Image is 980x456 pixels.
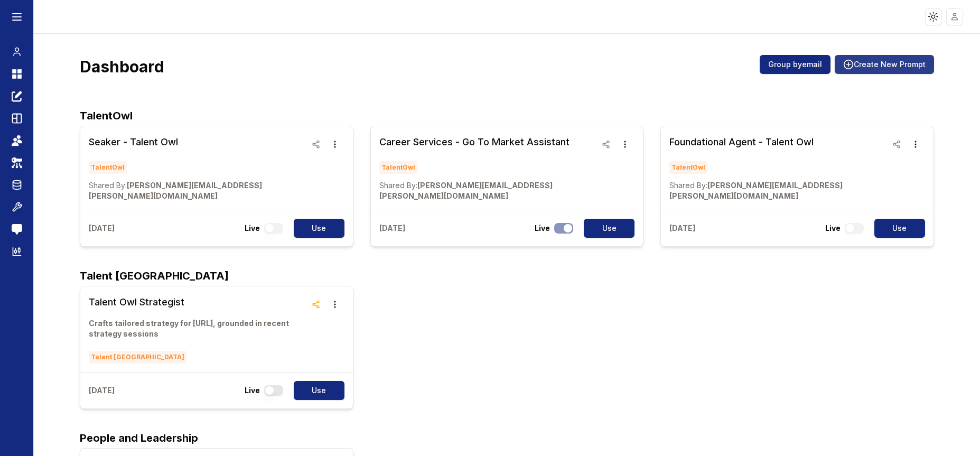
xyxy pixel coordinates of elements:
[89,223,115,234] p: [DATE]
[669,135,886,201] a: Foundational Agent - Talent OwlTalentOwlShared By:[PERSON_NAME][EMAIL_ADDRESS][PERSON_NAME][DOMAI...
[835,55,934,74] button: Create New Prompt
[245,223,260,234] p: Live
[287,219,344,238] a: Use
[89,161,127,174] span: TalentOwl
[80,57,164,76] h3: Dashboard
[669,181,707,190] span: Shared By:
[287,381,344,400] a: Use
[12,224,22,235] img: feedback
[379,161,417,174] span: TalentOwl
[89,318,306,339] p: Crafts tailored strategy for [URL], grounded in recent strategy sessions
[584,219,634,238] button: Use
[669,180,886,201] p: [PERSON_NAME][EMAIL_ADDRESS][PERSON_NAME][DOMAIN_NAME]
[89,181,127,190] span: Shared By:
[379,135,596,150] h3: Career Services - Go To Market Assistant
[80,268,934,284] h2: Talent [GEOGRAPHIC_DATA]
[379,223,405,234] p: [DATE]
[669,223,695,234] p: [DATE]
[89,135,306,201] a: Seaker - Talent OwlTalentOwlShared By:[PERSON_NAME][EMAIL_ADDRESS][PERSON_NAME][DOMAIN_NAME]
[89,351,186,364] span: Talent [GEOGRAPHIC_DATA]
[89,295,306,310] h3: Talent Owl Strategist
[294,381,344,400] button: Use
[669,135,886,150] h3: Foundational Agent - Talent Owl
[379,181,417,190] span: Shared By:
[379,135,596,201] a: Career Services - Go To Market AssistantTalentOwlShared By:[PERSON_NAME][EMAIL_ADDRESS][PERSON_NA...
[760,55,830,74] button: Group byemail
[577,219,634,238] a: Use
[89,135,306,150] h3: Seaker - Talent Owl
[89,295,306,364] a: Talent Owl StrategistCrafts tailored strategy for [URL], grounded in recent strategy sessionsTale...
[245,385,260,396] p: Live
[669,161,707,174] span: TalentOwl
[294,219,344,238] button: Use
[80,430,934,446] h2: People and Leadership
[825,223,841,234] p: Live
[874,219,925,238] button: Use
[535,223,550,234] p: Live
[80,108,934,124] h2: TalentOwl
[379,180,596,201] p: [PERSON_NAME][EMAIL_ADDRESS][PERSON_NAME][DOMAIN_NAME]
[89,385,115,396] p: [DATE]
[947,9,963,24] img: placeholder-user.jpg
[868,219,925,238] a: Use
[89,180,306,201] p: [PERSON_NAME][EMAIL_ADDRESS][PERSON_NAME][DOMAIN_NAME]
